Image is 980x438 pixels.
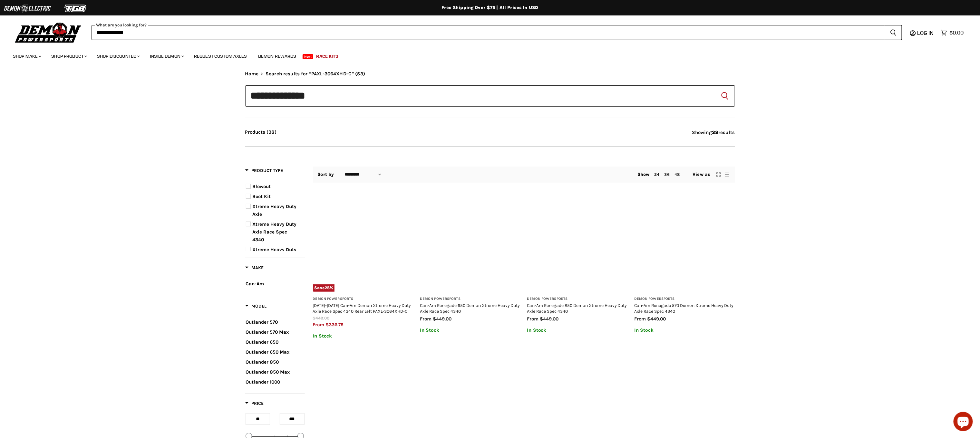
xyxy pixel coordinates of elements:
h3: Demon Powersports [313,297,414,301]
form: Product [92,25,902,40]
img: Demon Electric Logo 2 [3,2,52,14]
span: New! [303,54,314,59]
span: $449.00 [433,316,451,322]
span: 25 [325,285,330,290]
span: $449.00 [313,316,330,320]
span: Model [245,303,267,309]
ul: Main menu [8,47,962,63]
h3: Demon Powersports [634,297,735,301]
input: Max value [280,413,305,425]
a: Shop Make [8,50,45,63]
form: Product [245,85,735,107]
a: Shop Product [46,50,91,63]
span: Boot Kit [253,194,271,199]
strong: 38 [712,129,718,135]
a: Demon Rewards [253,50,301,63]
h3: Demon Powersports [420,297,521,301]
a: 24 [655,172,660,177]
span: $336.75 [326,322,344,328]
a: Inside Demon [145,50,188,63]
a: Can-Am Renegade 650 Demon Xtreme Heavy Duty Axle Race Spec 4340 [420,303,519,314]
a: Can-Am Renegade 650 Demon Xtreme Heavy Duty Axle Race Spec 4340 [420,191,521,292]
button: Filter by Price [245,400,264,408]
a: 36 [665,172,670,177]
span: from [634,316,646,322]
button: Filter by Product Type [245,167,283,176]
div: Free Shipping Over $75 | All Prices In USD [232,5,748,11]
p: In Stock [527,328,628,333]
span: Search results for “PAXL-3064XHD-C” (53) [266,71,365,77]
button: Search [720,91,730,101]
button: Products (38) [245,129,277,135]
button: Filter by Model [245,303,267,311]
a: 48 [674,172,680,177]
a: Can-Am Renegade 570 Demon Xtreme Heavy Duty Axle Race Spec 4340 [634,303,733,314]
a: [DATE]-[DATE] Can-Am Demon Xtreme Heavy Duty Axle Race Spec 4340 Rear Left PAXL-3064XHD-C [313,303,411,314]
span: Outlander 650 Max [246,349,290,355]
span: Blowout [253,184,271,189]
img: TGB Logo 2 [52,2,100,14]
span: $449.00 [540,316,559,322]
span: Xtreme Heavy Duty Axle Race Spec 4340 [253,221,297,243]
a: Race Kits [312,50,344,63]
span: from [527,316,539,322]
span: Show [637,172,650,177]
button: grid view [715,171,722,178]
span: Log in [917,30,934,36]
span: from [313,322,325,328]
button: list view [724,171,730,178]
label: Sort by [318,172,334,177]
a: $0.00 [938,28,967,37]
button: Filter by Make [245,265,264,273]
span: Xtreme Heavy Duty Axle [253,204,297,217]
a: Log in [915,30,938,36]
p: In Stock [420,328,521,333]
span: Outlander 570 Max [246,329,289,335]
a: Can-Am Renegade 850 Demon Xtreme Heavy Duty Axle Race Spec 4340 [527,191,628,292]
a: Can-Am Renegade 570 Demon Xtreme Heavy Duty Axle Race Spec 4340 [634,191,735,292]
span: Xtreme Heavy Duty Lift Kit Axle [253,247,297,260]
a: Can-Am Renegade 850 Demon Xtreme Heavy Duty Axle Race Spec 4340 [527,303,627,314]
span: Make [245,265,264,271]
a: Request Custom Axles [189,50,252,63]
span: Outlander 850 Max [246,369,290,375]
span: Outlander 570 [246,319,278,325]
div: - [270,413,280,425]
span: Outlander 1000 [246,379,280,385]
span: View as [693,172,710,177]
span: Outlander 650 [246,339,279,345]
a: 2019-2025 Can-Am Demon Xtreme Heavy Duty Axle Race Spec 4340 Rear Left PAXL-3064XHD-CSave25% [313,191,414,292]
input: Min value [246,413,270,425]
input: Search [92,25,885,40]
span: Save % [313,284,335,291]
nav: Breadcrumbs [245,71,735,77]
span: Can-Am [246,281,264,287]
h3: Demon Powersports [527,297,628,301]
a: Shop Discounted [92,50,144,63]
button: Search [885,25,902,40]
span: $0.00 [950,30,964,36]
p: In Stock [634,328,735,333]
span: Showing results [692,129,735,135]
inbox-online-store-chat: Shopify online store chat [952,412,975,433]
span: Product Type [245,168,283,173]
span: $449.00 [647,316,666,322]
input: Search [245,85,735,107]
span: from [420,316,432,322]
img: Demon Powersports [13,21,83,44]
a: Home [245,71,259,77]
span: Outlander 850 [246,359,279,365]
span: Price [245,401,264,406]
p: In Stock [313,333,414,339]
